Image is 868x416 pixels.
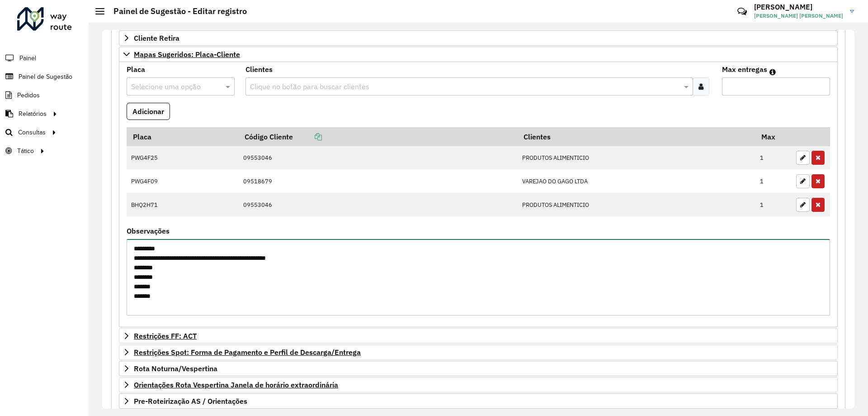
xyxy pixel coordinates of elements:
[127,103,170,120] button: Adicionar
[769,68,776,76] em: Máximo de clientes que serão colocados na mesma rota com os clientes informados
[755,146,792,170] td: 1
[127,146,238,170] td: PWG4F25
[119,361,838,376] a: Rota Noturna/Vespertina
[518,146,755,170] td: PRODUTOS ALIMENTICIO
[134,397,247,405] span: Pre-Roteirização AS / Orientações
[119,377,838,392] a: Orientações Rota Vespertina Janela de horário extraordinária
[238,146,517,170] td: 09553046
[127,193,238,216] td: BHQ2H71
[134,349,361,356] span: Restrições Spot: Forma de Pagamento e Perfil de Descarga/Entrega
[119,30,838,46] a: Cliente Retira
[127,64,145,75] label: Placa
[127,169,238,193] td: PWG4F09
[732,2,752,21] a: Contato Rápido
[754,12,843,20] span: [PERSON_NAME] [PERSON_NAME]
[755,193,792,216] td: 1
[134,332,197,339] span: Restrições FF: ACT
[134,34,179,42] span: Cliente Retira
[518,193,755,216] td: PRODUTOS ALIMENTICIO
[17,146,34,156] span: Tático
[518,169,755,193] td: VAREJAO DO GAGO LTDA
[127,127,238,146] th: Placa
[238,127,517,146] th: Código Cliente
[104,6,247,16] h2: Painel de Sugestão - Editar registro
[134,381,338,388] span: Orientações Rota Vespertina Janela de horário extraordinária
[722,64,767,75] label: Max entregas
[119,344,838,360] a: Restrições Spot: Forma de Pagamento e Perfil de Descarga/Entrega
[119,62,838,328] div: Mapas Sugeridos: Placa-Cliente
[119,47,838,62] a: Mapas Sugeridos: Placa-Cliente
[755,127,792,146] th: Max
[119,328,838,344] a: Restrições FF: ACT
[19,53,36,63] span: Painel
[17,91,40,100] span: Pedidos
[19,72,72,81] span: Painel de Sugestão
[134,365,217,372] span: Rota Noturna/Vespertina
[754,3,843,11] h3: [PERSON_NAME]
[238,193,517,216] td: 09553046
[19,109,47,119] span: Relatórios
[238,169,517,193] td: 09518679
[518,127,755,146] th: Clientes
[755,169,792,193] td: 1
[134,51,240,58] span: Mapas Sugeridos: Placa-Cliente
[119,393,838,409] a: Pre-Roteirização AS / Orientações
[293,132,322,141] a: Copiar
[18,128,46,137] span: Consultas
[245,64,273,75] label: Clientes
[127,225,170,236] label: Observações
